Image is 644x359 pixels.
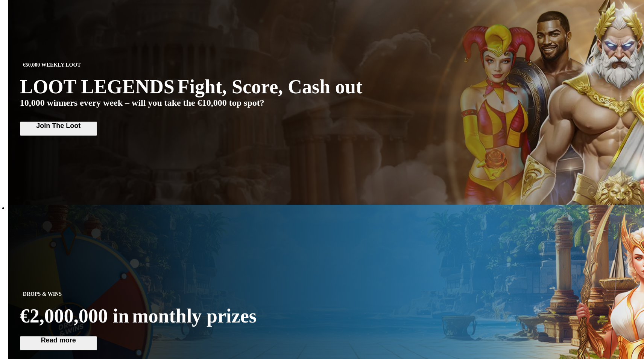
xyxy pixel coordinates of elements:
[20,122,97,136] button: Join The Loot
[24,337,93,344] span: Read more
[20,76,175,98] span: LOOT LEGENDS
[20,61,84,70] span: €50,000 WEEKLY LOOT
[132,306,257,326] span: monthly prizes
[20,290,65,299] span: DROPS & WINS
[24,122,93,129] span: Join The Loot
[178,77,363,97] span: Fight, Score, Cash out
[20,98,264,108] span: 10,000 winners every week – will you take the €10,000 top spot?
[20,305,129,327] span: €2,000,000 in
